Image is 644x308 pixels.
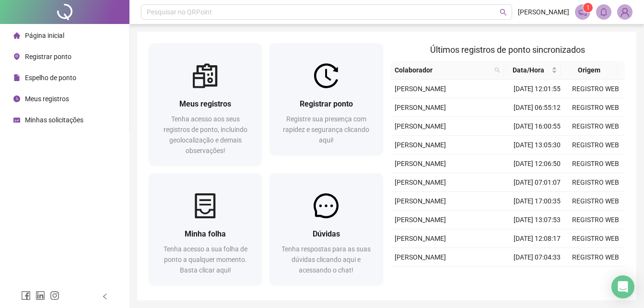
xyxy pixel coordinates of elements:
[618,5,632,19] img: 89615
[395,141,446,149] span: [PERSON_NAME]
[566,80,625,98] td: REGISTRO WEB
[508,136,566,154] td: [DATE] 13:05:30
[179,99,231,108] span: Meus registros
[566,192,625,211] td: REGISTRO WEB
[508,192,566,211] td: [DATE] 17:00:35
[508,229,566,248] td: [DATE] 12:08:17
[13,95,20,102] span: clock-circle
[25,95,69,103] span: Meus registros
[578,8,587,16] span: notification
[269,43,383,155] a: Registrar pontoRegistre sua presença com rapidez e segurança clicando aqui!
[283,115,369,144] span: Registre sua presença com rapidez e segurança clicando aqui!
[13,74,20,81] span: file
[583,3,593,12] sup: 1
[566,154,625,173] td: REGISTRO WEB
[518,7,569,17] span: [PERSON_NAME]
[164,115,247,154] span: Tenha acesso aos seus registros de ponto, incluindo geolocalização e demais observações!
[561,61,618,80] th: Origem
[102,293,108,300] span: left
[50,291,59,300] span: instagram
[395,178,446,186] span: [PERSON_NAME]
[395,253,446,261] span: [PERSON_NAME]
[269,173,383,285] a: DúvidasTenha respostas para as suas dúvidas clicando aqui e acessando o chat!
[25,116,83,124] span: Minhas solicitações
[25,32,64,39] span: Página inicial
[395,197,446,205] span: [PERSON_NAME]
[281,245,371,274] span: Tenha respostas para as suas dúvidas clicando aqui e acessando o chat!
[508,117,566,136] td: [DATE] 16:00:55
[566,267,625,285] td: REGISTRO WEB
[508,173,566,192] td: [DATE] 07:01:07
[508,248,566,267] td: [DATE] 07:04:33
[185,229,226,238] span: Minha folha
[395,160,446,167] span: [PERSON_NAME]
[164,245,247,274] span: Tenha acesso a sua folha de ponto a qualquer momento. Basta clicar aqui!
[25,53,71,60] span: Registrar ponto
[500,9,507,16] span: search
[13,32,20,39] span: home
[508,65,549,75] span: Data/Hora
[149,173,262,285] a: Minha folhaTenha acesso a sua folha de ponto a qualquer momento. Basta clicar aqui!
[566,173,625,192] td: REGISTRO WEB
[395,85,446,93] span: [PERSON_NAME]
[21,291,31,300] span: facebook
[395,122,446,130] span: [PERSON_NAME]
[508,267,566,285] td: [DATE] 17:18:28
[494,67,500,73] span: search
[13,117,20,123] span: schedule
[395,235,446,242] span: [PERSON_NAME]
[508,80,566,98] td: [DATE] 12:01:55
[492,63,502,77] span: search
[566,229,625,248] td: REGISTRO WEB
[599,8,608,16] span: bell
[566,248,625,267] td: REGISTRO WEB
[611,275,634,298] div: Open Intercom Messenger
[430,45,585,55] span: Últimos registros de ponto sincronizados
[566,98,625,117] td: REGISTRO WEB
[25,74,76,82] span: Espelho de ponto
[395,104,446,111] span: [PERSON_NAME]
[300,99,353,108] span: Registrar ponto
[566,211,625,229] td: REGISTRO WEB
[395,65,491,75] span: Colaborador
[566,117,625,136] td: REGISTRO WEB
[149,43,262,166] a: Meus registrosTenha acesso aos seus registros de ponto, incluindo geolocalização e demais observa...
[35,291,45,300] span: linkedin
[13,53,20,60] span: environment
[586,4,590,11] span: 1
[504,61,561,80] th: Data/Hora
[566,136,625,154] td: REGISTRO WEB
[313,229,340,238] span: Dúvidas
[395,216,446,224] span: [PERSON_NAME]
[508,154,566,173] td: [DATE] 12:06:50
[508,98,566,117] td: [DATE] 06:55:12
[508,211,566,229] td: [DATE] 13:07:53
